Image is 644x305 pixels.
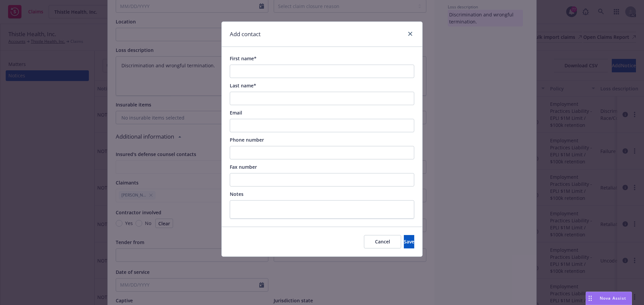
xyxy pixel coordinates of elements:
button: Nova Assist [586,292,632,305]
span: Notes [230,191,244,197]
button: Cancel [364,235,401,248]
div: Drag to move [586,292,594,305]
span: Phone number [230,137,264,143]
a: close [406,30,414,38]
span: First name* [230,55,257,62]
span: Save [404,238,414,245]
span: Email [230,109,242,116]
button: Save [404,235,414,248]
h1: Add contact [230,30,261,39]
span: Fax number [230,164,257,170]
span: Last name* [230,82,256,89]
span: Nova Assist [600,295,626,301]
span: Cancel [375,238,390,245]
